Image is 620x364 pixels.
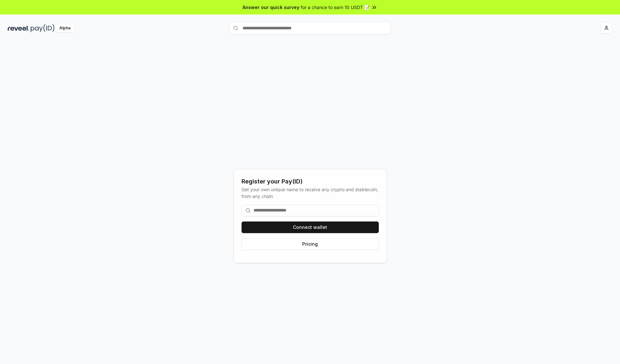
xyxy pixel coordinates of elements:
div: Alpha [56,24,74,32]
span: Answer our quick survey [243,4,299,11]
div: Register your Pay(ID) [242,177,379,186]
button: Connect wallet [242,221,379,233]
img: reveel_dark [8,24,29,32]
div: Get your own unique name to receive any crypto and stablecoin, from any chain [242,186,379,200]
span: for a chance to earn 10 USDT 📝 [301,4,370,11]
button: Pricing [242,238,379,250]
img: pay_id [31,24,55,32]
